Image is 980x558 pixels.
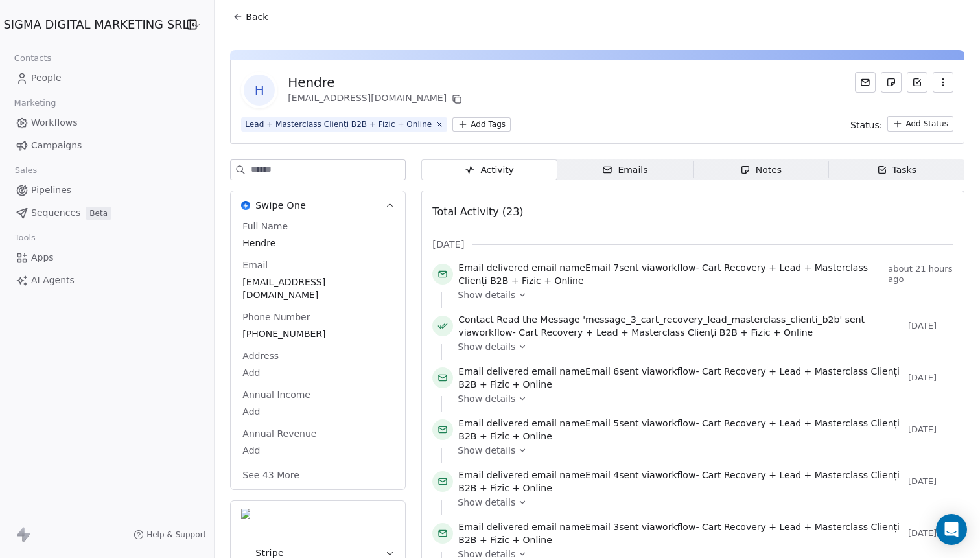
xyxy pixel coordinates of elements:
[16,14,170,36] button: SIGMA DIGITAL MARKETING SRL
[31,116,78,130] span: Workflows
[458,261,883,287] span: email name sent via workflow -
[255,199,306,212] span: Swipe One
[244,75,275,106] span: H
[585,366,619,377] span: Email 6
[240,349,281,362] span: Address
[519,327,813,338] span: Cart Recovery + Lead + Masterclass Clienți B2B + Fizic + Online
[31,251,54,264] span: Apps
[240,220,290,233] span: Full Name
[242,275,393,301] span: [EMAIL_ADDRESS][DOMAIN_NAME]
[240,310,312,323] span: Phone Number
[458,496,944,509] a: Show details
[887,116,953,132] button: Add Status
[850,119,882,132] span: Status:
[458,262,528,273] span: Email delivered
[458,365,903,391] span: email name sent via workflow -
[86,207,111,220] span: Beta
[458,520,903,546] span: email name sent via workflow -
[31,139,82,152] span: Campaigns
[432,238,464,251] span: [DATE]
[31,206,80,220] span: Sequences
[9,228,41,248] span: Tools
[288,73,465,91] div: Hendre
[231,220,405,489] div: Swipe OneSwipe One
[458,288,944,301] a: Show details
[225,5,275,29] button: Back
[585,522,619,532] span: Email 3
[246,10,268,23] span: Back
[8,93,62,113] span: Marketing
[458,313,903,339] span: ' message_3_cart_recovery_lead_masterclass_clienti_b2b ' sent via workflow -
[242,327,393,340] span: [PHONE_NUMBER]
[458,522,528,532] span: Email delivered
[585,262,619,273] span: Email 7
[245,119,432,130] div: Lead + Masterclass Clienți B2B + Fizic + Online
[242,237,393,250] span: Hendre
[240,259,270,272] span: Email
[908,476,953,487] span: [DATE]
[458,392,944,405] a: Show details
[10,202,204,224] a: SequencesBeta
[936,514,967,545] div: Open Intercom Messenger
[241,201,250,210] img: Swipe One
[458,444,515,457] span: Show details
[458,340,944,353] a: Show details
[10,67,204,89] a: People
[288,91,465,107] div: [EMAIL_ADDRESS][DOMAIN_NAME]
[240,427,319,440] span: Annual Revenue
[242,444,393,457] span: Add
[585,470,619,480] span: Email 4
[458,340,515,353] span: Show details
[908,424,953,435] span: [DATE]
[908,321,953,331] span: [DATE]
[908,373,953,383] span: [DATE]
[31,71,62,85] span: People
[242,366,393,379] span: Add
[458,444,944,457] a: Show details
[458,417,903,443] span: email name sent via workflow -
[458,496,515,509] span: Show details
[877,163,917,177] div: Tasks
[3,16,189,33] span: SIGMA DIGITAL MARKETING SRL
[31,273,75,287] span: AI Agents
[231,191,405,220] button: Swipe OneSwipe One
[458,366,528,377] span: Email delivered
[134,529,206,540] a: Help & Support
[452,117,511,132] button: Add Tags
[458,418,528,428] span: Email delivered
[10,270,204,291] a: AI Agents
[458,470,528,480] span: Email delivered
[240,388,313,401] span: Annual Income
[432,205,523,218] span: Total Activity (23)
[10,135,204,156] a: Campaigns
[888,264,953,285] span: about 21 hours ago
[9,161,43,180] span: Sales
[8,49,57,68] span: Contacts
[146,529,206,540] span: Help & Support
[585,418,619,428] span: Email 5
[458,469,903,494] span: email name sent via workflow -
[602,163,647,177] div: Emails
[10,247,204,268] a: Apps
[31,183,71,197] span: Pipelines
[740,163,782,177] div: Notes
[10,112,204,134] a: Workflows
[235,463,307,487] button: See 43 More
[10,180,204,201] a: Pipelines
[458,314,579,325] span: Contact Read the Message
[242,405,393,418] span: Add
[458,288,515,301] span: Show details
[458,392,515,405] span: Show details
[908,528,953,539] span: [DATE]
